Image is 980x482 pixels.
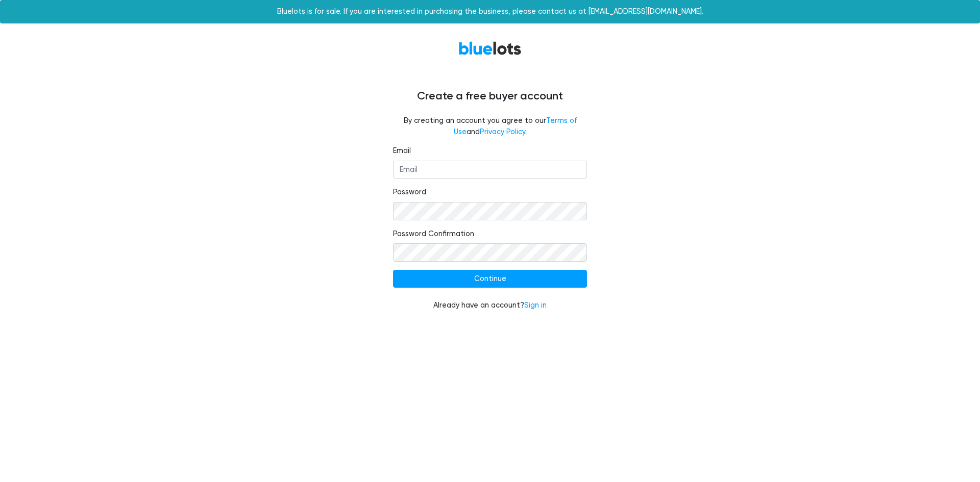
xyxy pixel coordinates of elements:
fieldset: By creating an account you agree to our and . [393,115,587,137]
div: Already have an account? [393,300,587,311]
label: Email [393,145,411,157]
label: Password Confirmation [393,229,474,240]
a: Terms of Use [454,116,577,136]
a: BlueLots [458,41,522,56]
input: Email [393,161,587,179]
label: Password [393,187,426,198]
a: Sign in [524,301,547,310]
a: Privacy Policy [480,128,525,136]
input: Continue [393,270,587,288]
h4: Create a free buyer account [184,90,796,103]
